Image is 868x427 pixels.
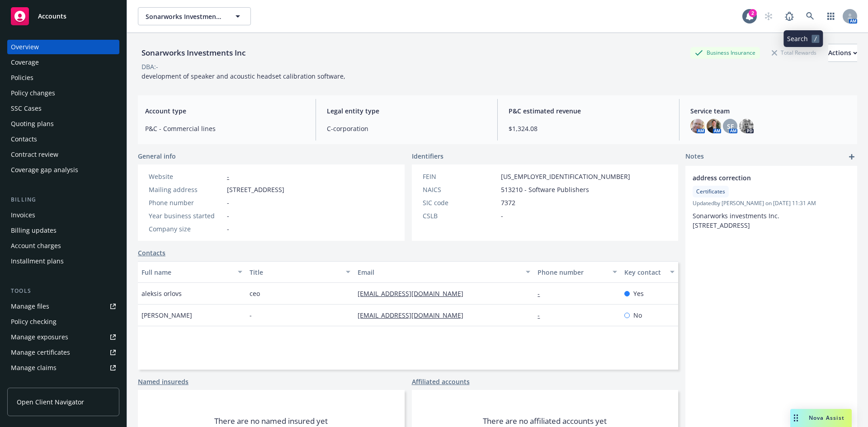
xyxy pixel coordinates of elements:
[7,361,119,375] a: Manage claims
[149,211,223,221] div: Year business started
[358,289,471,298] a: [EMAIL_ADDRESS][DOMAIN_NAME]
[11,117,54,131] div: Quoting plans
[7,376,119,390] a: Manage BORs
[138,248,165,258] a: Contacts
[227,224,229,234] span: -
[423,211,497,221] div: CSLB
[11,361,57,375] div: Manage claims
[633,289,644,298] span: Yes
[690,119,705,133] img: photo
[11,239,61,253] div: Account charges
[358,311,471,319] a: [EMAIL_ADDRESS][DOMAIN_NAME]
[621,261,678,283] button: Key contact
[767,47,821,58] div: Total Rewards
[693,173,826,183] span: address correction
[790,409,852,427] button: Nova Assist
[17,397,84,407] span: Open Client Navigator
[11,163,78,177] div: Coverage gap analysis
[693,211,850,230] p: Sonarworks investments Inc. [STREET_ADDRESS]
[11,345,70,360] div: Manage certificates
[354,261,534,283] button: Email
[11,55,39,70] div: Coverage
[246,261,354,283] button: Title
[790,409,802,427] div: Drag to move
[142,267,232,277] div: Full name
[138,47,249,59] div: Sonarworks Investments Inc
[693,199,850,207] span: Updated by [PERSON_NAME] on [DATE] 11:31 AM
[7,239,119,253] a: Account charges
[685,151,704,162] span: Notes
[7,163,119,177] a: Coverage gap analysis
[822,7,840,25] a: Switch app
[423,185,497,194] div: NAICS
[146,12,224,21] span: Sonarworks Investments Inc
[11,330,68,344] div: Manage exposures
[38,13,66,20] span: Accounts
[11,254,64,268] div: Installment plans
[11,132,37,146] div: Contacts
[227,185,284,194] span: [STREET_ADDRESS]
[149,198,223,207] div: Phone number
[707,119,721,133] img: photo
[7,345,119,360] a: Manage certificates
[11,147,58,162] div: Contract review
[145,124,305,133] span: P&C - Commercial lines
[7,286,119,296] div: Tools
[358,267,520,277] div: Email
[7,223,119,238] a: Billing updates
[7,86,119,100] a: Policy changes
[145,106,305,116] span: Account type
[509,106,668,116] span: P&C estimated revenue
[7,314,119,329] a: Policy checking
[227,198,229,207] span: -
[11,223,57,238] div: Billing updates
[809,414,844,422] span: Nova Assist
[227,172,229,181] a: -
[11,70,33,85] div: Policies
[509,124,668,133] span: $1,324.08
[7,117,119,131] a: Quoting plans
[759,7,778,25] a: Start snowing
[801,7,819,25] a: Search
[138,151,176,161] span: General info
[11,40,39,54] div: Overview
[501,211,503,221] span: -
[727,122,734,131] span: SF
[227,211,229,221] span: -
[7,299,119,314] a: Manage files
[685,166,857,237] div: address correctionCertificatesUpdatedby [PERSON_NAME] on [DATE] 11:31 AMSonarworks investments In...
[828,44,857,61] div: Actions
[11,299,49,314] div: Manage files
[149,185,223,194] div: Mailing address
[138,7,251,25] button: Sonarworks Investments Inc
[149,224,223,234] div: Company size
[142,289,182,298] span: aleksis orlovs
[7,55,119,70] a: Coverage
[624,267,665,277] div: Key contact
[412,377,470,386] a: Affiliated accounts
[11,314,57,329] div: Policy checking
[7,132,119,146] a: Contacts
[483,416,607,427] span: There are no affiliated accounts yet
[327,106,486,116] span: Legal entity type
[250,289,260,298] span: ceo
[7,40,119,54] a: Overview
[412,151,443,161] span: Identifiers
[538,267,607,277] div: Phone number
[534,261,620,283] button: Phone number
[250,310,252,320] span: -
[538,289,547,298] a: -
[501,185,589,194] span: 513210 - Software Publishers
[7,330,119,344] a: Manage exposures
[7,195,119,204] div: Billing
[7,147,119,162] a: Contract review
[142,310,192,320] span: [PERSON_NAME]
[501,198,515,207] span: 7372
[11,208,35,222] div: Invoices
[423,198,497,207] div: SIC code
[142,72,345,80] span: development of speaker and acoustic headset calibration software,
[7,208,119,222] a: Invoices
[690,106,850,116] span: Service team
[7,101,119,116] a: SSC Cases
